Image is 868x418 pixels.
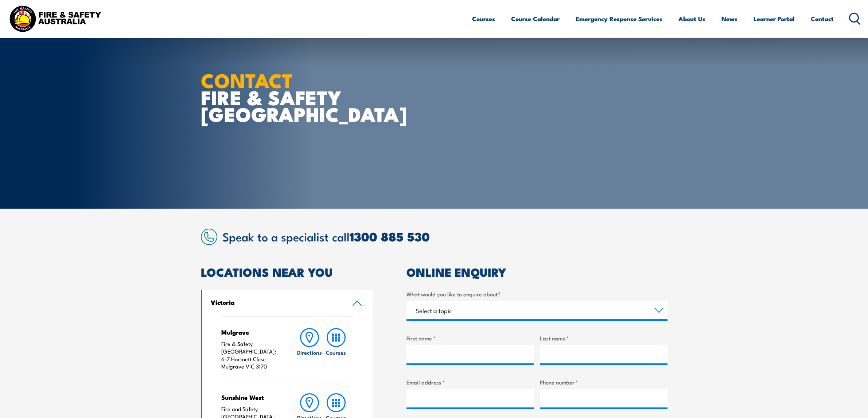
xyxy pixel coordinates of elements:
h2: ONLINE ENQUIRY [406,267,667,277]
a: Victoria [202,290,374,316]
h2: Speak to a specialist call [222,230,667,243]
h4: Victoria [211,298,341,306]
h2: LOCATIONS NEAR YOU [201,267,374,277]
a: Courses [472,9,495,28]
a: Courses [323,328,349,370]
a: Contact [811,9,834,28]
a: News [721,9,737,28]
label: Last name [540,334,667,342]
a: Emergency Response Services [576,9,662,28]
h6: Courses [326,348,346,356]
a: Course Calendar [511,9,560,28]
strong: CONTACT [201,64,293,95]
h6: Directions [297,348,322,356]
h4: Sunshine West [221,393,282,401]
a: Directions [296,328,323,370]
h4: Mulgrave [221,328,282,336]
label: First name [406,334,534,342]
label: Phone number [540,378,667,386]
label: Email address [406,378,534,386]
a: 1300 885 530 [350,226,430,246]
a: About Us [678,9,705,28]
a: Learner Portal [754,9,795,28]
label: What would you like to enquire about? [406,290,667,298]
h1: FIRE & SAFETY [GEOGRAPHIC_DATA] [201,71,381,122]
p: Fire & Safety [GEOGRAPHIC_DATA]: 6-7 Hartnett Close Mulgrave VIC 3170 [221,340,282,370]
